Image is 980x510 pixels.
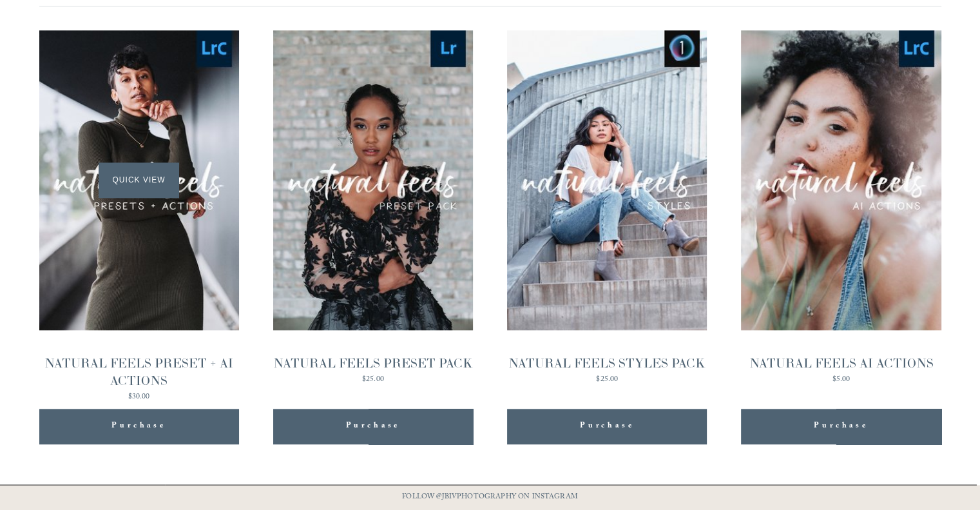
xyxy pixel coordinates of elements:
[39,393,239,401] div: $30.00
[346,418,400,435] span: Purchase
[273,409,473,444] button: Purchase
[508,376,706,384] div: $25.00
[507,30,707,386] a: NATURAL FEELS STYLES PACK
[507,409,707,444] button: Purchase
[741,409,941,444] button: Purchase
[273,355,473,372] div: NATURAL FEELS PRESET PACK
[111,418,166,435] span: Purchase
[580,418,634,435] span: Purchase
[273,376,473,384] div: $25.00
[749,355,933,372] div: NATURAL FEELS AI ACTIONS
[39,355,239,389] div: NATURAL FEELS PRESET + AI ACTIONS
[814,418,868,435] span: Purchase
[99,162,179,198] span: Quick View
[508,355,706,372] div: NATURAL FEELS STYLES PACK
[749,376,933,384] div: $5.00
[273,30,473,386] a: NATURAL FEELS PRESET PACK
[378,491,603,505] p: FOLLOW @JBIVPHOTOGRAPHY ON INSTAGRAM
[39,30,239,404] a: NATURAL FEELS PRESET + AI ACTIONS
[39,409,239,444] button: Purchase
[741,30,941,386] a: NATURAL FEELS AI ACTIONS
